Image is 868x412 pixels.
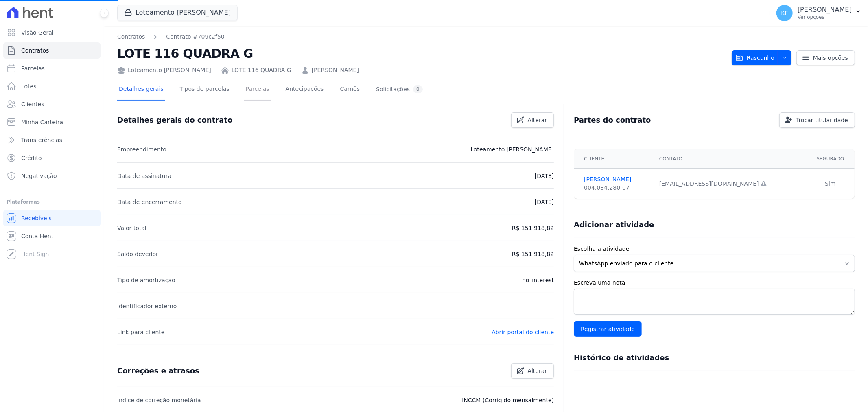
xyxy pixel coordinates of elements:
[512,223,554,233] p: R$ 151.918,82
[3,78,101,94] a: Lotes
[117,223,146,233] p: Valor total
[512,249,554,259] p: R$ 151.918,82
[117,44,725,63] h2: LOTE 116 QUADRA G
[232,66,291,75] a: LOTE 116 QUADRA G
[3,42,101,59] a: Contratos
[3,132,101,148] a: Transferências
[770,2,868,24] button: KF [PERSON_NAME] Ver opções
[21,214,52,222] span: Recebíveis
[117,115,232,125] h3: Detalhes gerais do contrato
[21,154,42,162] span: Crédito
[528,367,547,375] span: Alterar
[535,171,554,181] p: [DATE]
[528,116,547,124] span: Alterar
[3,168,101,184] a: Negativação
[584,175,649,184] a: [PERSON_NAME]
[574,245,855,253] label: Escolha a atividade
[21,136,62,144] span: Transferências
[574,115,651,125] h3: Partes do contrato
[21,28,54,37] span: Visão Geral
[492,329,554,335] a: Abrir portal do cliente
[732,50,791,65] button: Rascunho
[574,220,654,230] h3: Adicionar atividade
[574,353,669,363] h3: Histórico de atividades
[3,24,101,41] a: Visão Geral
[796,50,855,65] a: Mais opções
[117,171,171,181] p: Data de assinatura
[798,6,852,14] p: [PERSON_NAME]
[21,46,49,55] span: Contratos
[659,180,801,188] div: [EMAIL_ADDRESS][DOMAIN_NAME]
[779,112,855,128] a: Trocar titularidade
[813,54,848,62] span: Mais opções
[522,275,554,285] p: no_interest
[470,145,554,154] p: Loteamento [PERSON_NAME]
[284,79,326,101] a: Antecipações
[244,79,271,101] a: Parcelas
[654,149,806,169] th: Contato
[117,395,201,405] p: Índice de correção monetária
[21,232,53,240] span: Conta Hent
[117,33,145,41] a: Contratos
[806,149,855,169] th: Segurado
[374,79,424,101] a: Solicitações0
[117,275,175,285] p: Tipo de amortização
[798,14,852,20] p: Ver opções
[413,85,423,93] div: 0
[21,118,63,126] span: Minha Carteira
[3,114,101,130] a: Minha Carteira
[117,249,158,259] p: Saldo devedor
[781,10,788,16] span: KF
[584,184,649,192] div: 004.084.280-07
[117,79,165,101] a: Detalhes gerais
[117,145,166,154] p: Empreendimento
[376,85,423,93] div: Solicitações
[117,33,225,41] nav: Breadcrumb
[796,116,848,124] span: Trocar titularidade
[21,100,44,108] span: Clientes
[574,278,855,287] label: Escreva uma nota
[3,60,101,77] a: Parcelas
[21,82,37,90] span: Lotes
[3,228,101,244] a: Conta Hent
[806,169,855,199] td: Sim
[3,96,101,112] a: Clientes
[535,197,554,207] p: [DATE]
[117,197,182,207] p: Data de encerramento
[117,66,211,75] div: Loteamento [PERSON_NAME]
[735,50,774,65] span: Rascunho
[117,5,238,20] button: Loteamento [PERSON_NAME]
[117,301,177,311] p: Identificador externo
[21,64,45,72] span: Parcelas
[178,79,231,101] a: Tipos de parcelas
[3,150,101,166] a: Crédito
[511,112,554,128] a: Alterar
[117,366,199,376] h3: Correções e atrasos
[574,321,642,337] input: Registrar atividade
[462,395,554,405] p: INCCM (Corrigido mensalmente)
[511,363,554,379] a: Alterar
[21,172,57,180] span: Negativação
[7,197,97,207] div: Plataformas
[166,33,224,41] a: Contrato #709c2f50
[338,79,361,101] a: Carnês
[574,149,654,169] th: Cliente
[3,210,101,226] a: Recebíveis
[117,33,725,41] nav: Breadcrumb
[312,66,359,75] a: [PERSON_NAME]
[117,327,164,337] p: Link para cliente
